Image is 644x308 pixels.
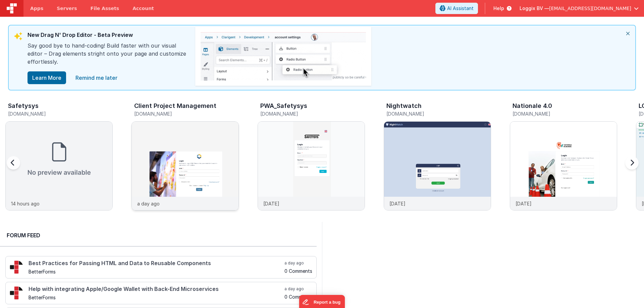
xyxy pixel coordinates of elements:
span: AI Assistant [447,5,474,12]
h5: BetterForms [29,269,283,274]
button: Learn More [28,71,66,84]
span: Loggix BV — [520,5,549,12]
button: AI Assistant [435,3,478,14]
a: Best Practices for Passing HTML and Data to Reusable Components BetterForms a day ago 0 Comments [5,256,317,279]
div: Say good bye to hand-coding! Build faster with our visual editor – Drag elements stright onto you... [28,42,189,71]
h5: 0 Comments [284,268,312,273]
h3: Safetysys [8,103,39,109]
h5: [DOMAIN_NAME] [386,111,491,116]
p: [DATE] [389,200,406,207]
h5: [DOMAIN_NAME] [8,111,113,116]
p: a day ago [137,200,160,207]
a: Help with integrating Apple/Google Wallet with Back-End Microservices BetterForms a day ago 0 Com... [5,282,317,304]
span: File Assets [91,5,119,12]
h5: a day ago [284,260,312,266]
h5: [DOMAIN_NAME] [513,111,617,116]
h3: Client Project Management [134,103,216,109]
h4: Help with integrating Apple/Google Wallet with Back-End Microservices [29,286,283,292]
h4: Best Practices for Passing HTML and Data to Reusable Components [29,260,283,266]
img: 295_2.png [10,260,23,274]
span: [EMAIL_ADDRESS][DOMAIN_NAME] [549,5,631,12]
span: Servers [57,5,77,12]
p: [DATE] [263,200,279,207]
i: close [621,25,635,42]
h5: [DOMAIN_NAME] [260,111,365,116]
h5: [DOMAIN_NAME] [134,111,239,116]
button: Loggix BV — [EMAIL_ADDRESS][DOMAIN_NAME] [520,5,639,12]
span: Help [493,5,504,12]
h3: Nationale 4.0 [513,103,552,109]
div: New Drag N' Drop Editor - Beta Preview [28,31,189,42]
h5: 0 Comments [284,294,312,299]
h2: Forum Feed [7,231,310,239]
h3: PWA_Safetysys [260,103,307,109]
h3: Nightwatch [386,103,422,109]
img: 295_2.png [10,286,23,300]
h5: BetterForms [29,295,283,300]
a: close [71,71,121,84]
span: Apps [30,5,43,12]
p: [DATE] [516,200,532,207]
h5: a day ago [284,286,312,292]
